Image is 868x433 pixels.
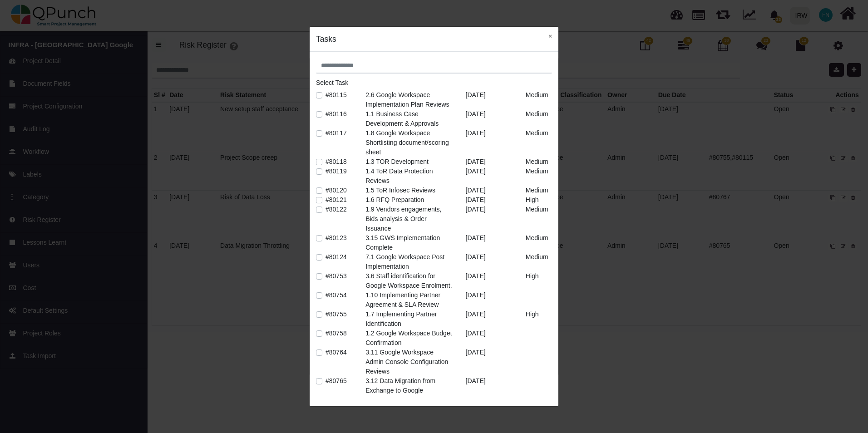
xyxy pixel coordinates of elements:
label: #80124 [325,252,347,262]
legend: Select Task [316,78,552,90]
label: #80755 [325,310,347,319]
label: #80117 [325,128,347,138]
div: 1.9 Vendors engagements, Bids analysis & Order Issuance [359,205,459,233]
label: #80116 [325,109,347,119]
div: Medium [519,186,559,195]
label: #80758 [325,329,347,338]
label: #80115 [325,90,347,100]
div: 1.7 Implementing Partner Identification [359,310,459,329]
div: 1.3 TOR Development [359,157,459,167]
label: #80764 [325,348,347,357]
div: [DATE] [459,128,519,157]
div: 3.6 Staff identification for Google Workspace Enrolment. [359,271,459,290]
div: Medium [519,233,559,252]
div: [DATE] [459,271,519,290]
div: [DATE] [459,205,519,233]
div: 7.1 Google Workspace Post Implementation [359,252,459,271]
div: [DATE] [459,167,519,186]
div: [DATE] [459,195,519,205]
div: 3.15 GWS Implementation Complete [359,233,459,252]
div: High [519,195,559,205]
div: [DATE] [459,329,519,348]
div: 3.11 Google Workspace Admin Console Configuration Reviews [359,348,459,376]
div: High [519,310,559,329]
div: [DATE] [459,290,519,310]
label: #80119 [325,167,347,176]
div: Medium [519,167,559,186]
div: [DATE] [459,186,519,195]
div: Medium [519,109,559,128]
div: [DATE] [459,310,519,329]
div: [DATE] [459,252,519,271]
label: #80765 [325,376,347,386]
div: 1.10 Implementing Partner Agreement & SLA Review [359,290,459,310]
div: 1.6 RFQ Preparation [359,195,459,205]
div: [DATE] [459,348,519,376]
label: #80118 [325,157,347,167]
label: #80753 [325,271,347,281]
div: [DATE] [459,90,519,109]
div: 1.1 Business Case Development & Approvals [359,109,459,128]
h5: Tasks [316,33,336,45]
div: 2.6 Google Workspace Implementation Plan Reviews [359,90,459,109]
div: Medium [519,90,559,109]
label: #80754 [325,290,347,300]
label: #80121 [325,195,347,205]
div: 1.8 Google Workspace Shortlisting document/scoring sheet [359,128,459,157]
div: [DATE] [459,109,519,128]
label: #80123 [325,233,347,243]
label: #80120 [325,186,347,195]
div: High [519,271,559,290]
div: [DATE] [459,376,519,405]
div: 1.2 Google Workspace Budget Confirmation [359,329,459,348]
div: 3.12 Data Migration from Exchange to Google Workspace [359,376,459,405]
div: Medium [519,157,559,167]
div: 1.4 ToR Data Protection Reviews [359,167,459,186]
div: Medium [519,128,559,157]
div: Medium [519,205,559,233]
div: [DATE] [459,157,519,167]
button: Close [542,27,558,45]
div: Medium [519,252,559,271]
div: [DATE] [459,233,519,252]
label: #80122 [325,205,347,214]
div: 1.5 ToR Infosec Reviews [359,186,459,195]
